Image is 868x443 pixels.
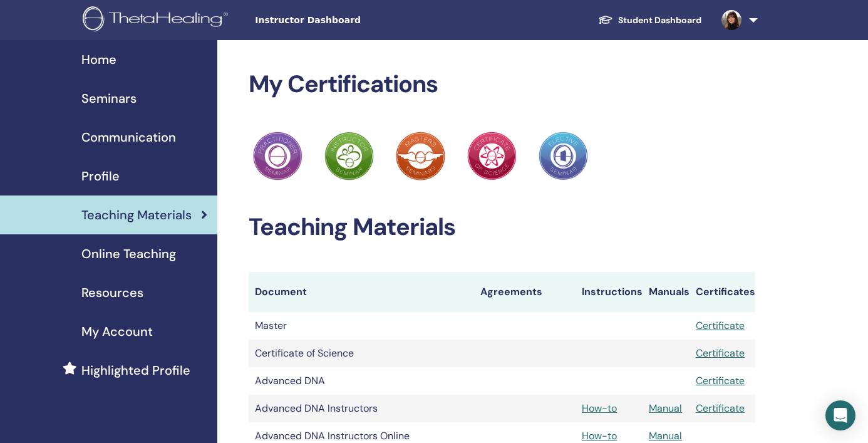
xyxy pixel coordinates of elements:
[576,272,643,312] th: Instructions
[249,213,756,242] h2: Teaching Materials
[249,272,474,312] th: Document
[81,89,137,108] span: Seminars
[396,132,445,180] img: Practitioner
[696,374,745,387] a: Certificate
[255,14,443,27] span: Instructor Dashboard
[81,128,176,147] span: Communication
[721,10,741,30] img: default.jpg
[467,132,516,180] img: Practitioner
[81,361,190,380] span: Highlighted Profile
[81,167,120,185] span: Profile
[83,6,232,34] img: logo.png
[539,132,587,180] img: Practitioner
[696,347,745,360] a: Certificate
[81,206,192,224] span: Teaching Materials
[324,132,373,180] img: Practitioner
[81,50,116,69] span: Home
[696,402,745,415] a: Certificate
[249,312,474,340] td: Master
[253,132,302,180] img: Practitioner
[249,395,474,422] td: Advanced DNA Instructors
[474,272,576,312] th: Agreements
[696,319,745,332] a: Certificate
[643,272,690,312] th: Manuals
[249,367,474,395] td: Advanced DNA
[649,402,682,415] a: Manual
[81,322,153,341] span: My Account
[249,340,474,367] td: Certificate of Science
[582,429,617,442] a: How-to
[81,283,143,302] span: Resources
[588,9,711,32] a: Student Dashboard
[825,400,855,430] div: Open Intercom Messenger
[582,402,617,415] a: How-to
[249,70,756,99] h2: My Certifications
[690,272,755,312] th: Certificates
[598,14,613,25] img: graduation-cap-white.svg
[649,429,682,442] a: Manual
[81,244,176,263] span: Online Teaching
